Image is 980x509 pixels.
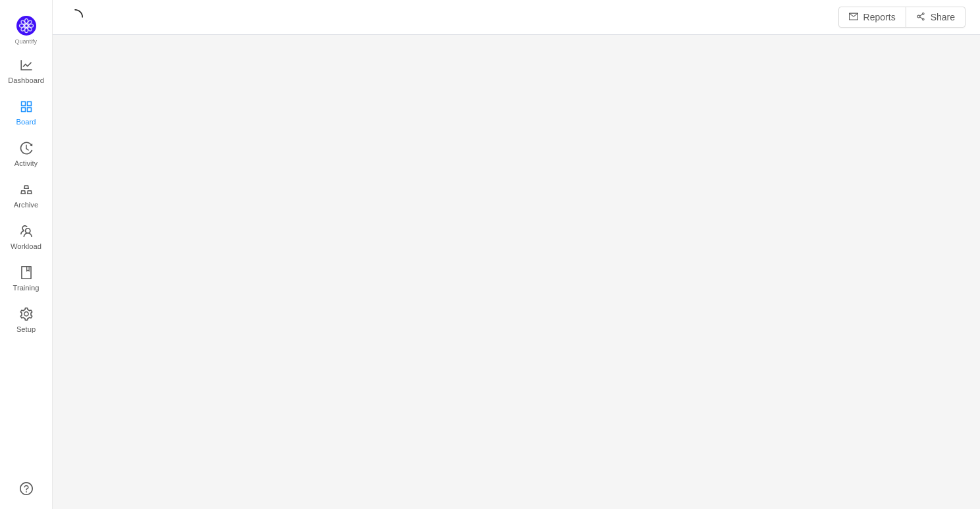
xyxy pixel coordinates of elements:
[906,7,966,28] button: icon: share-altShare
[16,316,36,342] span: Setup
[20,100,33,113] i: icon: appstore
[13,275,39,301] span: Training
[20,142,33,155] i: icon: history
[11,233,41,259] span: Workload
[20,142,33,169] a: Activity
[20,266,33,279] i: icon: book
[14,192,38,218] span: Archive
[20,184,33,210] a: Archive
[20,183,33,196] i: icon: gold
[20,101,33,127] a: Board
[8,67,44,94] span: Dashboard
[20,482,33,495] a: icon: question-circle
[20,225,33,252] a: Workload
[16,16,36,36] img: Quantify
[14,150,38,176] span: Activity
[20,267,33,293] a: Training
[67,9,83,25] i: icon: loading
[20,225,33,238] i: icon: team
[20,59,33,86] a: Dashboard
[20,59,33,72] i: icon: line-chart
[15,38,38,45] span: Quantify
[20,308,33,321] i: icon: setting
[16,109,36,135] span: Board
[20,308,33,335] a: Setup
[838,7,906,28] button: icon: mailReports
